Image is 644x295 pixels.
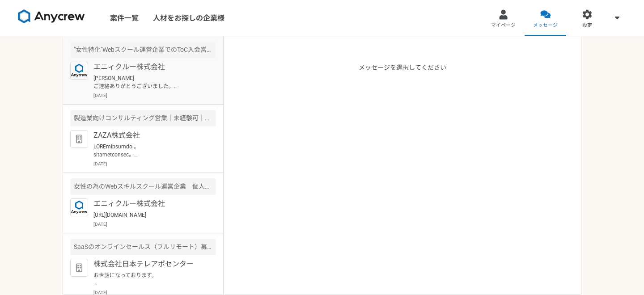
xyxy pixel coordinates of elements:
img: default_org_logo-42cde973f59100197ec2c8e796e4974ac8490bb5b08a0eb061ff975e4574aa76.png [70,130,88,148]
div: 製造業向けコンサルティング営業｜未経験可｜法人営業としてキャリアアップしたい方 [70,110,216,126]
p: 株式会社日本テレアポセンター [93,259,204,270]
img: 8DqYSo04kwAAAAASUVORK5CYII= [18,9,85,24]
p: エニィクルー株式会社 [93,62,204,72]
div: "女性特化"Webスクール運営企業でのToC入会営業（フルリモート可） [70,42,216,58]
img: logo_text_blue_01.png [70,62,88,80]
div: SaaSのオンラインセールス（フルリモート）募集 [70,239,216,255]
div: 女性の為のWebスキルスクール運営企業 個人営業 [70,178,216,195]
img: logo_text_blue_01.png [70,198,88,216]
span: メッセージ [533,22,558,29]
span: 設定 [582,22,592,29]
p: ZAZA株式会社 [93,130,204,141]
p: メッセージを選択してください [359,63,446,295]
p: LOREmipsumdol。 sitametconsec。 adipiscingelitsedd、eiusmOdtEmporincididun「Utlabor」etdolore、magnaali... [93,143,204,159]
p: [DATE] [93,221,216,228]
img: default_org_logo-42cde973f59100197ec2c8e796e4974ac8490bb5b08a0eb061ff975e4574aa76.png [70,259,88,277]
p: [PERSON_NAME] ご連絡ありがとうございました。 引き継ぎどうぞよろしくお願いいたします。 [93,74,204,90]
span: マイページ [491,22,516,29]
p: [DATE] [93,160,216,167]
p: エニィクルー株式会社 [93,198,204,209]
p: [URL][DOMAIN_NAME] [93,211,204,219]
p: [DATE] [93,92,216,99]
p: お世話になっております。 プロフィール拝見してとても魅力的なご経歴で、 ぜひ一度、弊社面談をお願いできないでしょうか？ [URL][DOMAIN_NAME][DOMAIN_NAME] 当社ですが... [93,271,204,287]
